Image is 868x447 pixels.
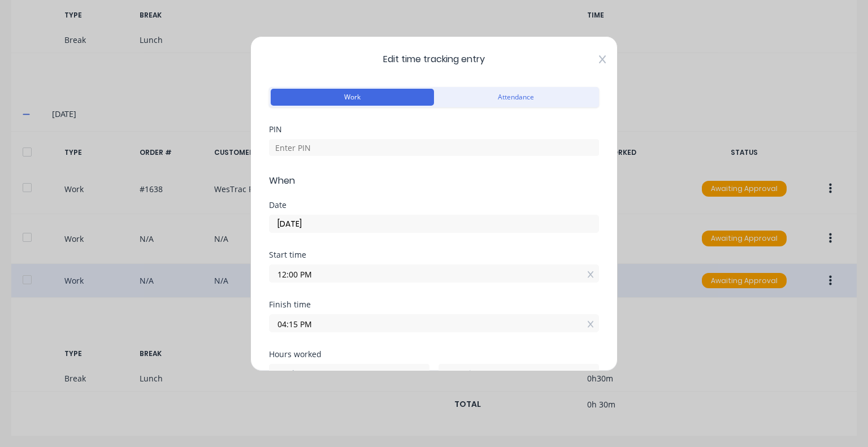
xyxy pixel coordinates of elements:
span: When [269,174,599,188]
input: Enter PIN [269,139,599,156]
span: Edit time tracking entry [269,53,599,66]
div: PIN [269,125,599,133]
button: Work [271,89,434,106]
div: Finish time [269,301,599,309]
div: Hours worked [269,350,599,358]
label: minutes [462,367,598,381]
div: Date [269,201,599,209]
button: Attendance [434,89,597,106]
input: 0 [439,364,459,381]
input: 0 [270,364,289,381]
label: hours [292,367,429,381]
div: Start time [269,251,599,259]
